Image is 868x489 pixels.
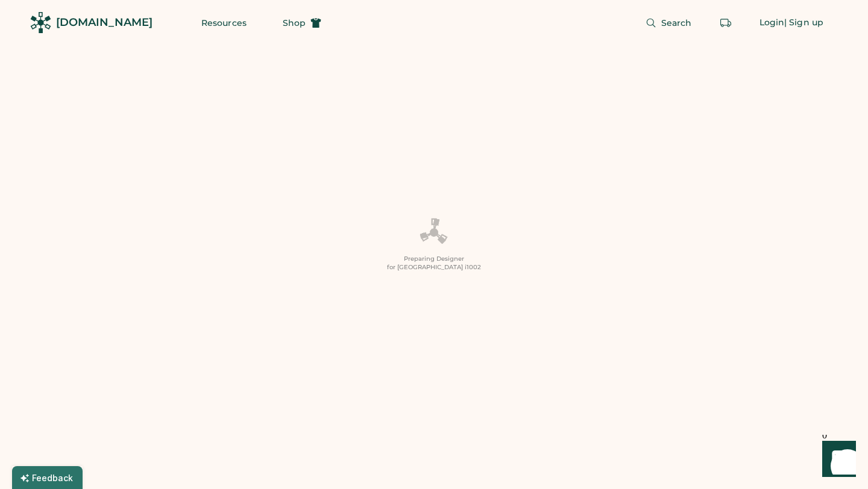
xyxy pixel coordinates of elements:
button: Resources [187,11,261,35]
iframe: Front Chat [811,435,863,487]
button: Retrieve an order [714,11,738,35]
div: Preparing Designer for [GEOGRAPHIC_DATA] i1002 [387,255,481,272]
span: Shop [283,19,306,27]
span: Search [661,19,692,27]
img: Rendered Logo - Screens [30,12,51,33]
div: Login [759,17,785,29]
button: Search [631,11,706,35]
div: [DOMAIN_NAME] [56,15,153,30]
img: Platens-Black-Loader-Spin-rich%20black.webp [420,217,448,248]
button: Shop [268,11,336,35]
div: | Sign up [784,17,823,29]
